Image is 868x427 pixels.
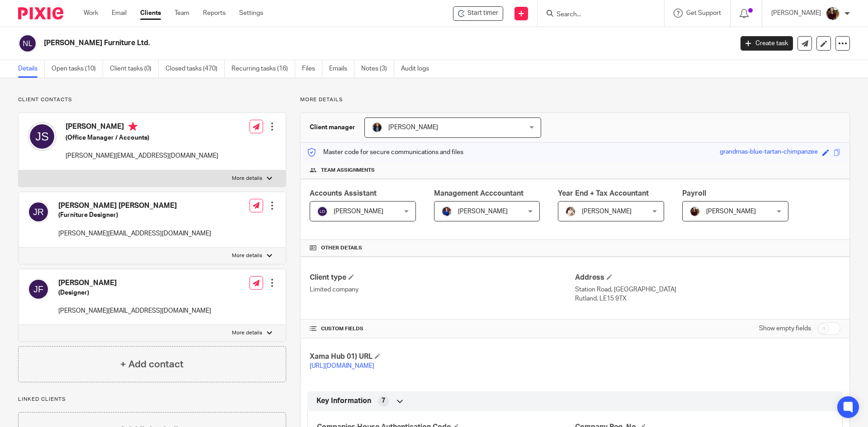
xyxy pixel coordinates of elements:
a: [URL][DOMAIN_NAME] [310,363,374,369]
a: Work [84,9,98,18]
img: svg%3E [18,34,37,53]
a: Client tasks (0) [110,60,159,78]
span: 7 [382,396,385,405]
i: Primary [128,122,137,131]
span: Year End + Tax Accountant [558,190,649,197]
p: [PERSON_NAME] [771,9,821,18]
a: Open tasks (10) [52,60,103,78]
a: Recurring tasks (16) [231,60,295,78]
a: Clients [140,9,161,18]
h4: Xama Hub 01) URL [310,352,575,361]
p: More details [300,96,850,103]
h4: CUSTOM FIELDS [310,325,575,333]
img: svg%3E [28,122,57,151]
div: Noble Russell Furniture Ltd. [453,6,503,21]
a: Closed tasks (470) [165,60,225,78]
h2: [PERSON_NAME] Furniture Ltd. [44,38,590,48]
h4: [PERSON_NAME] [66,122,218,133]
h3: Client manager [310,123,355,132]
span: Management Acccountant [434,190,524,197]
h4: + Add contact [120,357,184,371]
h5: (Furniture Designer) [58,211,211,220]
p: Linked clients [18,396,286,403]
img: svg%3E [28,201,49,223]
img: Pixie [18,7,63,19]
img: svg%3E [28,278,49,300]
h5: (Designer) [58,288,211,297]
img: MaxAcc_Sep21_ElliDeanPhoto_030.jpg [826,6,840,21]
span: [PERSON_NAME] [388,124,438,131]
a: Files [302,60,322,78]
h4: Client type [310,273,575,282]
span: Get Support [686,10,721,16]
img: svg%3E [317,206,328,217]
p: Master code for secure communications and files [307,148,463,157]
span: [PERSON_NAME] [706,208,756,215]
a: Email [112,9,127,18]
img: Nicole.jpeg [441,206,452,217]
a: Audit logs [401,60,436,78]
h4: [PERSON_NAME] [PERSON_NAME] [58,201,211,211]
p: [PERSON_NAME][EMAIL_ADDRESS][DOMAIN_NAME] [58,306,211,315]
a: Notes (3) [361,60,394,78]
p: More details [232,329,262,337]
span: Other details [321,244,362,252]
img: Kayleigh%20Henson.jpeg [565,206,576,217]
a: Details [18,60,45,78]
label: Show empty fields [759,324,811,333]
p: Station Road, [GEOGRAPHIC_DATA] [575,285,840,294]
h5: (Office Manager / Accounts) [66,133,218,142]
a: Emails [329,60,354,78]
h4: [PERSON_NAME] [58,278,211,288]
p: Limited company [310,285,575,294]
p: [PERSON_NAME][EMAIL_ADDRESS][DOMAIN_NAME] [66,151,218,160]
span: Payroll [682,190,706,197]
span: [PERSON_NAME] [582,208,632,215]
input: Search [556,11,637,19]
p: Client contacts [18,96,286,103]
span: Start timer [467,9,498,18]
span: Team assignments [321,167,375,174]
p: More details [232,175,262,182]
span: [PERSON_NAME] [458,208,508,215]
a: Settings [239,9,263,18]
a: Reports [203,9,226,18]
div: grandmas-blue-tartan-chimpanzee [720,147,818,158]
img: martin-hickman.jpg [372,122,382,133]
p: Rutland, LE15 9TX [575,294,840,303]
span: Accounts Assistant [310,190,377,197]
h4: Address [575,273,840,282]
span: [PERSON_NAME] [334,208,383,215]
p: [PERSON_NAME][EMAIL_ADDRESS][DOMAIN_NAME] [58,229,211,238]
span: Key Information [316,396,371,406]
p: More details [232,252,262,259]
a: Team [175,9,189,18]
img: MaxAcc_Sep21_ElliDeanPhoto_030.jpg [689,206,700,217]
a: Create task [741,36,793,51]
